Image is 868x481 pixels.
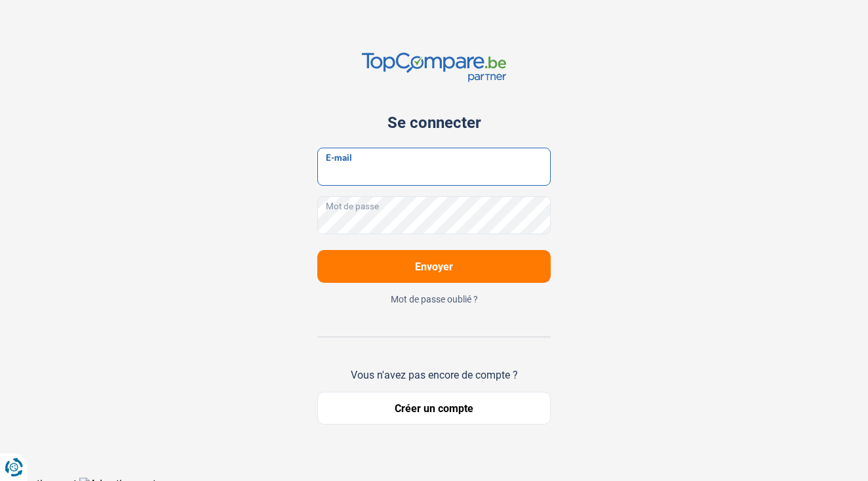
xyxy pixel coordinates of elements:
[317,114,551,132] div: Se connecter
[317,250,551,283] button: Envoyer
[317,293,551,305] button: Mot de passe oublié ?
[415,261,453,273] span: Envoyer
[362,52,506,82] img: TopCompare.be
[317,392,551,425] button: Créer un compte
[317,369,551,381] div: Vous n'avez pas encore de compte ?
